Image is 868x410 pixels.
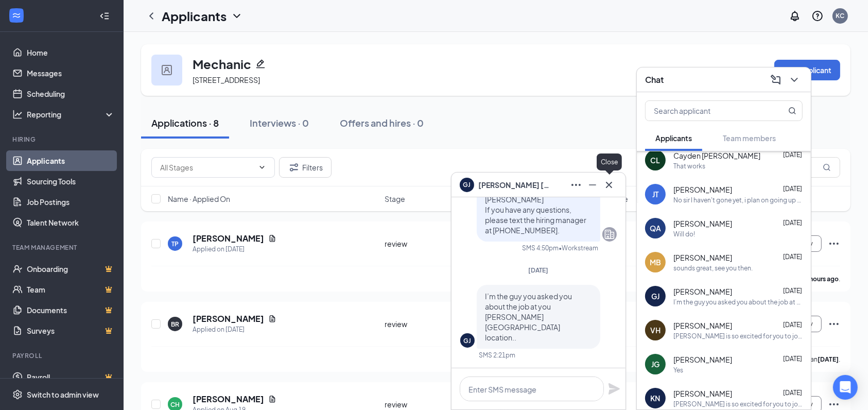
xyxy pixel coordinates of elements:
span: [DATE] [783,219,802,227]
input: Search applicant [646,101,768,121]
div: sounds great, see you then. [673,264,753,272]
h3: Chat [645,74,664,86]
div: Close [597,153,622,170]
div: Applied on [DATE] [193,244,276,254]
svg: Ellipses [828,237,840,250]
div: GJ [464,336,472,345]
div: Yes [673,366,683,374]
svg: Document [268,315,276,323]
svg: ComposeMessage [770,74,782,86]
div: Open Intercom Messenger [833,375,858,400]
div: review [385,238,490,249]
span: [PERSON_NAME] [673,252,732,263]
input: All Stages [160,162,254,173]
a: Applicants [27,150,115,171]
div: Applied on [DATE] [193,324,276,335]
div: GJ [651,291,659,301]
span: [DATE] [783,185,802,193]
div: KN [651,393,661,403]
button: ChevronDown [786,72,803,88]
span: [DATE] [783,321,802,329]
div: Applications · 8 [151,116,219,129]
button: Add Applicant [774,60,840,80]
div: Switch to admin view [27,389,99,400]
b: 20 hours ago [801,275,839,283]
a: Sourcing Tools [27,171,115,192]
svg: Company [603,228,616,241]
svg: Ellipses [828,318,840,330]
a: Home [27,42,115,63]
svg: Analysis [12,109,23,119]
svg: ChevronDown [258,163,266,172]
button: Cross [601,177,617,193]
svg: Document [268,234,276,243]
div: [PERSON_NAME] is so excited for you to join our team! Do you know anyone else who might be intere... [673,400,803,408]
div: CL [651,155,661,165]
svg: MagnifyingGlass [823,163,831,172]
button: Plane [608,383,620,395]
button: Minimize [584,177,601,193]
span: [DATE] [783,355,802,363]
span: Cayden [PERSON_NAME] [673,150,760,161]
div: review [385,399,490,409]
svg: Collapse [99,11,110,21]
div: KC [836,11,845,20]
span: Team members [723,133,776,143]
span: Stage [385,194,405,204]
span: [PERSON_NAME] [673,388,732,399]
h1: Applicants [162,7,227,25]
a: Talent Network [27,212,115,233]
div: BR [171,320,179,329]
a: DocumentsCrown [27,300,115,320]
div: Interviews · 0 [250,116,309,129]
svg: ChevronDown [788,74,801,86]
div: Hiring [12,135,113,144]
svg: Cross [603,179,615,191]
span: Name · Applied On [168,194,230,204]
span: [STREET_ADDRESS] [193,75,260,84]
div: TP [171,240,179,248]
div: Team Management [12,243,113,252]
span: Applicants [655,133,692,143]
div: VH [650,325,661,335]
div: Reporting [27,109,115,119]
button: ComposeMessage [768,72,784,88]
svg: Notifications [789,10,801,22]
svg: MagnifyingGlass [788,107,796,115]
span: [PERSON_NAME] [PERSON_NAME] [478,179,550,191]
div: SMS 4:50pm [522,244,559,252]
span: [DATE] [783,287,802,295]
h5: [PERSON_NAME] [193,233,264,244]
span: [DATE] [529,266,549,274]
div: JT [652,189,658,199]
div: MB [650,257,661,267]
svg: Document [268,395,276,403]
button: Ellipses [568,177,584,193]
div: JG [651,359,659,369]
a: SurveysCrown [27,320,115,341]
svg: QuestionInfo [811,10,824,22]
a: Job Postings [27,192,115,212]
h3: Mechanic [193,55,251,73]
span: • Workstream [559,244,598,252]
div: Offers and hires · 0 [340,116,424,129]
span: [DATE] [783,151,802,159]
span: [PERSON_NAME] [673,354,732,365]
span: I’m the guy you asked you about the job at you [PERSON_NAME][GEOGRAPHIC_DATA] location.. [485,292,572,342]
svg: ChevronDown [231,10,243,22]
b: [DATE] [818,355,839,363]
div: review [385,319,490,329]
div: QA [650,223,661,233]
h5: [PERSON_NAME] [193,394,264,405]
svg: Filter [288,161,300,174]
span: [PERSON_NAME] [673,320,732,331]
span: [DATE] [783,253,802,261]
svg: Minimize [586,179,599,191]
a: PayrollCrown [27,367,115,387]
svg: ChevronLeft [145,10,158,22]
div: That works [673,162,705,170]
span: [DATE] [783,389,802,397]
div: SMS 2:21pm [479,351,515,360]
div: [PERSON_NAME] is so excited for you to join our team! Do you know anyone else who might be intere... [673,332,803,340]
